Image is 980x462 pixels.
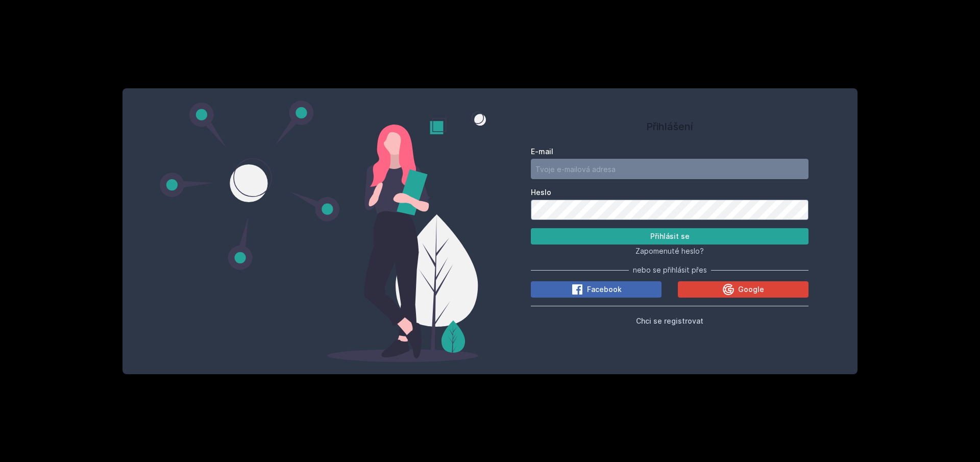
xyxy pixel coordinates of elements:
[636,317,703,325] span: Chci se registrovat
[531,119,808,134] h1: Přihlášení
[587,284,622,295] span: Facebook
[531,281,661,298] button: Facebook
[635,247,704,255] span: Zapomenuté heslo?
[531,187,808,198] label: Heslo
[531,147,808,157] label: E-mail
[738,284,764,295] span: Google
[633,265,707,275] span: nebo se přihlásit přes
[531,228,808,245] button: Přihlásit se
[636,314,703,327] button: Chci se registrovat
[678,281,808,298] button: Google
[531,159,808,179] input: Tvoje e-mailová adresa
